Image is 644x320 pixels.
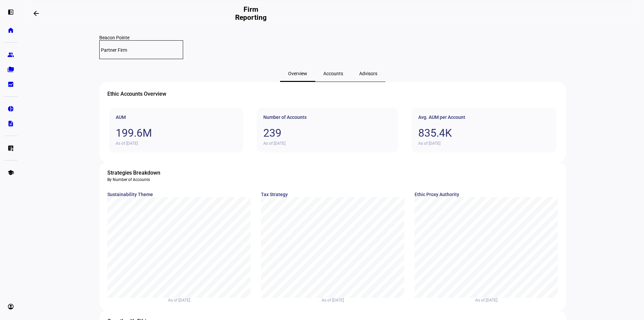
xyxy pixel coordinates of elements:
div: 199.6M [116,127,236,139]
eth-mat-symbol: account_circle [7,303,14,310]
button: Yes, Legend item 1 of 3 [456,287,468,291]
ethic-insight-title: Sustainability Theme [107,192,251,197]
div: Ethic Accounts Overview [107,90,558,98]
span: Advisors [359,71,377,76]
button: Unassigned, Legend item 3 of 3 [489,287,516,291]
mat-label: Partner Firm [101,47,127,53]
a: folder_copy [4,63,17,76]
a: pie_chart [4,102,17,116]
div: Legend [117,287,240,291]
ethic-insight-as-of-date: As of [DATE] [415,298,558,303]
ethic-insight-title: Ethic Proxy Authority [415,192,558,197]
ethic-insight-title: Avg. AUM per Account [418,115,550,120]
button: Unassigned, Legend item 4 of 4 [359,287,386,291]
button: Custom Theme, Legend item 1 of 9 [117,286,150,290]
button: No, Legend item 2 of 3 [473,287,484,291]
ethic-insight-title: Tax Strategy [261,192,405,197]
eth-mat-symbol: folder_copy [7,66,14,73]
a: home [4,24,17,37]
div: Strategies Breakdown [107,169,558,177]
ethic-insight-as-of-date: As of [DATE] [107,298,251,303]
div: Legend [456,287,516,291]
a: bid_landscape [4,78,17,91]
eth-mat-symbol: school [7,169,14,176]
div: Beacon Pointe [99,35,566,40]
eth-mat-symbol: home [7,27,14,34]
eth-mat-symbol: left_panel_open [7,9,14,15]
span: Overview [288,71,307,76]
div: By Number of Accounts [107,177,558,182]
mat-icon: arrow_backwards [32,9,40,17]
eth-mat-symbol: group [7,51,14,58]
eth-mat-symbol: bid_landscape [7,81,14,88]
eth-mat-symbol: description [7,120,14,127]
eth-mat-symbol: pie_chart [7,105,14,112]
ethic-insight-as-of-date: As of [DATE] [261,298,405,303]
span: Accounts [323,71,343,76]
ethic-insight-as-of-date: As of [DATE] [263,141,391,146]
button: Active Tax, Legend item 2 of 4 [303,287,326,291]
div: 835.4K [418,127,550,139]
ethic-insight-title: Number of Accounts [263,115,391,120]
button: Previous Legend Page [219,287,223,291]
a: description [4,117,17,130]
div: chart, 1 series [261,197,404,298]
eth-mat-symbol: list_alt_add [7,145,14,151]
button: Base Tax, Legend item 3 of 4 [332,287,354,291]
ethic-insight-title: AUM [116,115,236,120]
button: Next Legend Page [236,287,240,291]
div: chart, 1 series [107,197,251,298]
div: Legend [279,287,386,291]
a: group [4,48,17,61]
button: No Tax, Legend item 1 of 4 [279,287,297,291]
div: 239 [263,127,391,139]
h2: Firm Reporting [232,5,270,21]
div: chart, 1 series [415,197,558,298]
ethic-insight-as-of-date: As of [DATE] [116,141,236,146]
ethic-insight-as-of-date: As of [DATE] [418,141,550,146]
